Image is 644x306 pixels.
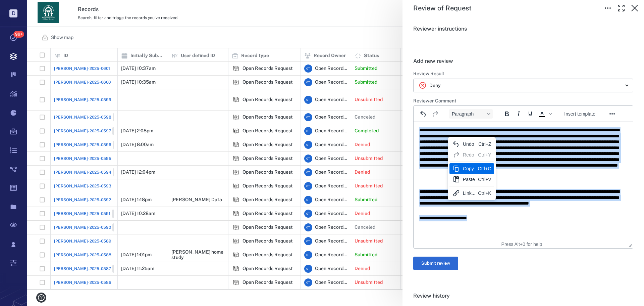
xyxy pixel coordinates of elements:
[463,151,475,159] div: Redo
[429,109,441,119] button: Redo
[463,140,476,148] div: Undo
[13,31,24,38] span: 99+
[463,175,475,183] div: Paste
[463,165,475,173] div: Copy
[413,71,633,77] h6: Review Result
[606,109,618,119] button: Reveal or hide additional toolbar items
[9,9,17,17] p: D
[478,165,491,173] div: Ctrl+C
[449,139,494,149] div: Undo
[414,122,633,240] iframe: Rich Text Area
[413,4,472,12] h5: Review of Request
[513,109,524,119] button: Italic
[413,257,458,270] button: Submit review
[629,241,632,247] div: Press the Up and Down arrow keys to resize the editor.
[628,1,641,15] button: Close
[478,189,491,197] div: Ctrl+K
[449,149,494,160] div: Redo
[449,188,494,199] div: Link...
[452,111,485,117] span: Paragraph
[15,5,29,11] span: Help
[413,39,415,45] span: .
[449,109,493,119] button: Block Paragraph
[478,175,491,183] div: Ctrl+V
[449,174,494,185] div: Paste
[5,5,214,11] body: Rich Text Area. Press ALT-0 for help.
[413,292,633,300] h6: Review history
[413,57,633,65] h6: Add new review
[525,109,536,119] button: Underline
[478,151,491,159] div: Ctrl+Y
[536,109,553,119] div: Text color Black
[413,25,633,33] h6: Reviewer instructions
[449,163,494,174] div: Copy
[463,189,475,197] div: Link...
[429,82,441,89] p: Deny
[478,140,491,148] div: Ctrl+Z
[501,109,513,119] button: Bold
[418,109,429,119] button: Undo
[564,111,595,117] span: Insert template
[487,242,557,247] div: Press Alt+0 for help
[561,109,598,119] button: Insert template
[601,1,614,15] button: Toggle to Edit Boxes
[413,98,633,104] h6: Reviewer Comment
[614,1,628,15] button: Toggle Fullscreen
